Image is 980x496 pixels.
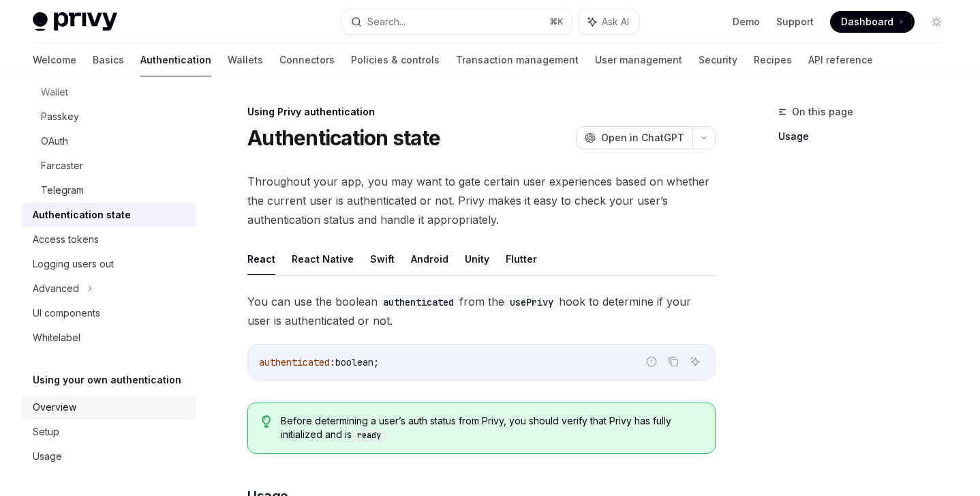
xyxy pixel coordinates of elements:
[281,414,701,442] span: Before determining a user’s auth status from Privy, you should verify that Privy has fully initia...
[549,16,564,27] span: ⌘ K
[22,395,196,420] a: Overview
[841,15,893,29] span: Dashboard
[601,131,684,145] span: Open in ChatGPT
[808,44,873,76] a: API reference
[456,44,579,76] a: Transaction management
[22,444,196,469] a: Usage
[33,424,59,440] div: Setup
[22,227,196,252] a: Access tokens
[22,178,196,203] a: Telegram
[22,301,196,325] a: UI components
[465,243,489,275] button: Unity
[33,330,80,346] div: Whitelabel
[41,133,68,149] div: OAuth
[247,126,440,150] h1: Authentication state
[411,243,448,275] button: Android
[378,295,459,310] code: authenticated
[22,252,196,276] a: Logging users out
[140,44,211,76] a: Authentication
[330,356,335,368] span: :
[41,158,83,174] div: Farcaster
[33,207,131,223] div: Authentication state
[247,105,716,119] div: Using Privy authentication
[33,399,76,415] div: Overview
[778,126,958,147] a: Usage
[576,126,692,149] button: Open in ChatGPT
[733,15,760,29] a: Demo
[776,15,814,29] a: Support
[247,172,716,229] span: Throughout your app, you may want to gate certain user experiences based on whether the current u...
[792,104,853,120] span: On this page
[830,11,915,33] a: Dashboard
[22,129,196,154] a: OAuth
[367,14,405,30] div: Search...
[259,356,330,368] span: authenticated
[506,243,537,275] button: Flutter
[351,44,440,76] a: Policies & controls
[33,256,114,272] div: Logging users out
[699,44,737,76] a: Security
[754,44,792,76] a: Recipes
[504,295,559,310] code: usePrivy
[33,448,62,465] div: Usage
[279,44,335,76] a: Connectors
[352,428,386,442] code: ready
[262,415,271,428] svg: Tip
[33,305,100,321] div: UI components
[292,243,354,275] button: React Native
[93,44,124,76] a: Basics
[33,280,79,297] div: Advanced
[22,154,196,178] a: Farcaster
[33,231,99,248] div: Access tokens
[595,44,682,76] a: User management
[41,182,84,199] div: Telegram
[33,12,117,31] img: light logo
[228,44,263,76] a: Wallets
[373,356,379,368] span: ;
[579,10,639,34] button: Ask AI
[925,11,947,33] button: Toggle dark mode
[22,104,196,129] a: Passkey
[341,10,572,34] button: Search...⌘K
[602,15,629,29] span: Ask AI
[370,243,395,275] button: Swift
[686,353,704,370] button: Ask AI
[247,292,716,330] span: You can use the boolean from the hook to determine if your user is authenticated or not.
[22,325,196,350] a: Whitelabel
[22,420,196,444] a: Setup
[22,203,196,227] a: Authentication state
[643,353,660,370] button: Report incorrect code
[664,353,682,370] button: Copy the contents from the code block
[335,356,373,368] span: boolean
[247,243,275,275] button: React
[33,44,76,76] a: Welcome
[33,372,181,388] h5: Using your own authentication
[41,108,79,125] div: Passkey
